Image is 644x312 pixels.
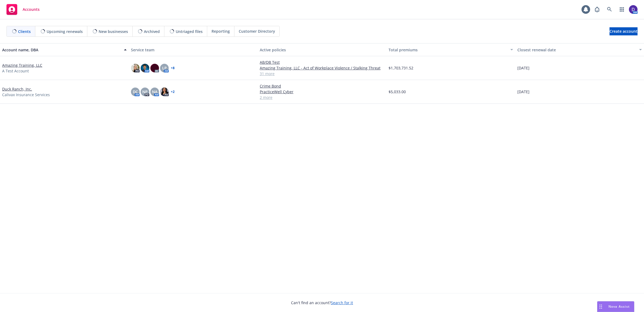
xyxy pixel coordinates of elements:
div: Total premiums [389,47,507,53]
span: Upcoming renewals [47,29,83,34]
a: 31 more [260,71,384,76]
a: AB/DB Test [260,59,384,65]
span: LP [162,65,167,71]
span: Untriaged files [176,29,203,34]
span: $5,033.00 [389,89,406,95]
button: Closest renewal date [515,43,644,56]
button: Active policies [258,43,386,56]
span: Nova Assist [608,304,630,309]
img: photo [629,5,638,14]
span: NP [142,89,148,95]
div: Service team [131,47,255,53]
span: Accounts [23,7,40,12]
a: PracticeWell Cyber [260,89,384,95]
div: Account name, DBA [2,47,121,53]
button: Service team [129,43,258,56]
a: Accounts [4,2,42,17]
a: Create account [610,27,638,35]
span: Clients [18,29,31,34]
a: Search for it [331,300,353,305]
span: New businesses [99,29,128,34]
a: 2 more [260,95,384,100]
a: Report a Bug [592,4,603,15]
div: Drag to move [597,301,604,312]
a: Crime Bond [260,83,384,89]
span: Customer Directory [239,28,275,34]
img: photo [131,64,140,72]
button: Total premiums [386,43,515,56]
a: + 8 [171,66,175,70]
span: [DATE] [517,65,529,71]
a: Duck Ranch, Inc. [2,86,32,92]
div: Active policies [260,47,384,53]
img: photo [141,64,149,72]
span: NA [152,89,157,95]
a: Amazing Training, LLC - Act of Workplace Violence / Stalking Threat [260,65,384,71]
span: DC [133,89,138,95]
img: photo [150,64,159,72]
span: A Test Account [2,68,29,74]
a: Switch app [617,4,627,15]
a: Amazing Training, LLC [2,62,42,68]
span: Reporting [212,28,230,34]
span: Create account [610,26,638,36]
div: Closest renewal date [517,47,636,53]
img: photo [160,88,169,96]
span: Calivax Insurance Services [2,92,50,98]
span: $1,703,731.52 [389,65,413,71]
a: + 2 [171,90,175,93]
span: [DATE] [517,89,529,95]
a: Search [604,4,615,15]
button: Nova Assist [597,301,634,312]
span: Can't find an account? [291,300,353,306]
span: Archived [144,29,160,34]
